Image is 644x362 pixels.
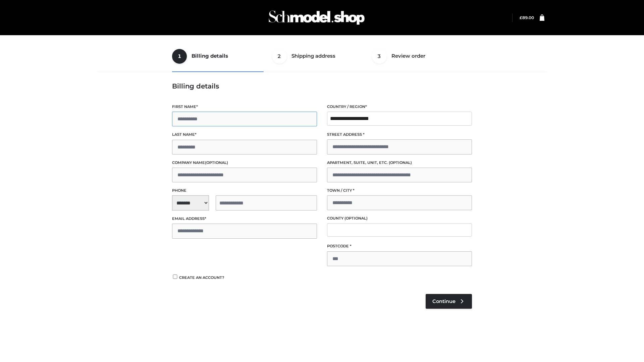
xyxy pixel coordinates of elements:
label: Phone [172,187,317,194]
label: Country / Region [327,104,472,110]
label: Postcode [327,243,472,249]
span: Continue [432,298,455,304]
bdi: 89.00 [520,15,534,20]
span: Create an account? [179,275,224,280]
span: £ [520,15,522,20]
img: Schmodel Admin 964 [266,4,367,31]
h3: Billing details [172,82,472,90]
span: (optional) [205,160,228,165]
label: Email address [172,216,317,222]
a: Continue [426,294,472,309]
label: Apartment, suite, unit, etc. [327,160,472,166]
span: (optional) [344,216,368,221]
label: Town / City [327,187,472,194]
label: First name [172,104,317,110]
label: Last name [172,131,317,138]
label: Company name [172,160,317,166]
label: County [327,215,472,222]
a: £89.00 [520,15,534,20]
input: Create an account? [172,275,178,279]
label: Street address [327,131,472,138]
span: (optional) [389,160,412,165]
